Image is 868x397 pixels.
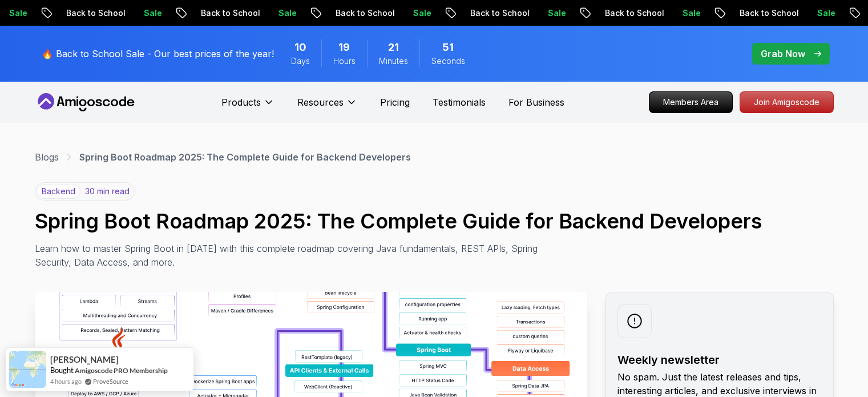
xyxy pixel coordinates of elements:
p: 🔥 Back to School Sale - Our best prices of the year! [42,47,274,61]
a: Testimonials [433,95,486,109]
span: 21 Minutes [388,39,399,55]
a: Pricing [380,95,410,109]
p: 30 min read [85,186,130,197]
p: Sale [7,7,44,19]
span: [PERSON_NAME] [50,355,119,364]
a: Members Area [649,91,733,113]
h1: Spring Boot Roadmap 2025: The Complete Guide for Backend Developers [35,210,834,232]
p: Members Area [649,92,732,113]
span: 51 Seconds [442,39,454,55]
p: Sale [142,7,179,19]
p: Back to School [603,7,681,19]
a: ProveSource [93,376,128,386]
p: Sale [681,7,717,19]
span: Days [291,55,310,67]
p: Back to School [738,7,815,19]
p: Sale [277,7,313,19]
span: Hours [333,55,356,67]
p: Products [221,95,261,109]
p: Back to School [64,7,142,19]
button: Resources [297,95,357,118]
p: Join Amigoscode [740,92,833,113]
p: Spring Boot Roadmap 2025: The Complete Guide for Backend Developers [79,150,411,164]
span: 10 Days [294,39,306,55]
a: Amigoscode PRO Membership [75,366,168,375]
a: Blogs [35,150,59,164]
span: Seconds [431,55,465,67]
a: Join Amigoscode [740,91,834,113]
button: Products [221,95,274,118]
p: Learn how to master Spring Boot in [DATE] with this complete roadmap covering Java fundamentals, ... [35,242,546,269]
p: backend [37,184,80,199]
span: Minutes [379,55,408,67]
img: provesource social proof notification image [9,351,46,388]
p: Back to School [199,7,277,19]
a: For Business [508,95,564,109]
p: Back to School [334,7,411,19]
span: 4 hours ago [50,376,82,386]
p: Sale [411,7,448,19]
h2: Weekly newsletter [617,352,822,368]
p: Sale [815,7,852,19]
p: Back to School [469,7,546,19]
p: Resources [297,95,344,109]
p: Grab Now [761,47,805,61]
span: 19 Hours [338,39,350,55]
p: Sale [546,7,583,19]
span: Bought [50,366,74,375]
